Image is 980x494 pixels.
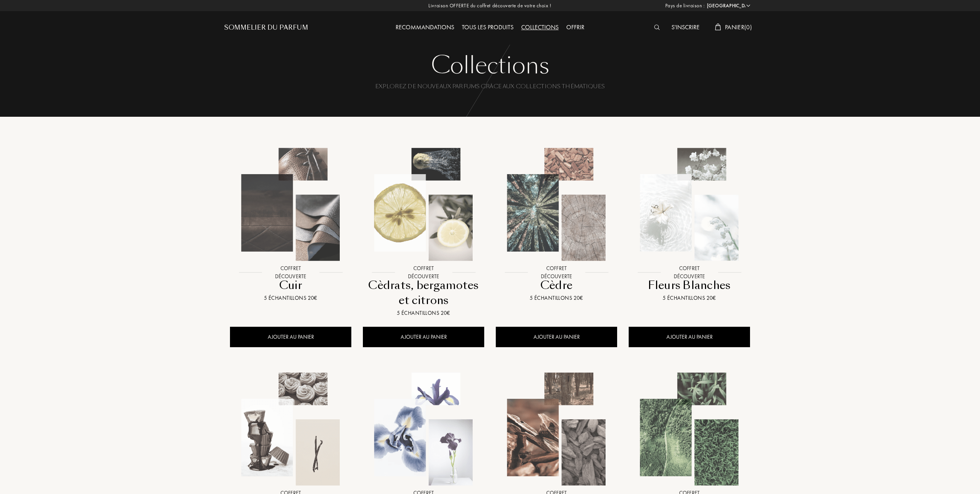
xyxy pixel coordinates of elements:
div: Tous les produits [458,23,517,33]
a: Recommandations [392,23,458,31]
img: Oud [497,369,616,489]
div: AJOUTER AU PANIER [496,327,617,347]
a: Collections [517,23,562,31]
a: Sommelier du Parfum [224,23,308,32]
img: Iris [364,369,483,489]
img: Cèdrats, bergamotes et citrons [364,145,483,264]
div: Cèdrats, bergamotes et citrons [366,278,481,308]
a: S'inscrire [668,23,703,31]
img: Gourmands [231,369,351,489]
a: Offrir [562,23,588,31]
img: Fleurs Blanches [629,145,749,264]
a: Tous les produits [458,23,517,31]
div: 5 échantillons 20€ [366,309,481,317]
img: Parfums Verts [629,369,749,489]
div: Collections [517,23,562,33]
img: cart_white.svg [715,24,721,30]
img: search_icn_white.svg [654,25,660,30]
img: Cuir [231,145,351,264]
div: Recommandations [392,23,458,33]
span: Panier ( 0 ) [725,23,752,31]
div: AJOUTER AU PANIER [363,327,484,347]
img: Cèdre [497,145,616,264]
div: Explorez de nouveaux parfums grâce aux collections thématiques [230,83,750,106]
div: 5 échantillons 20€ [499,294,614,302]
span: Pays de livraison : [665,2,705,10]
img: arrow_w.png [745,3,751,8]
div: S'inscrire [668,23,703,33]
div: Offrir [562,23,588,33]
div: 5 échantillons 20€ [632,294,747,302]
div: AJOUTER AU PANIER [629,327,750,347]
div: Collections [230,50,750,81]
div: 5 échantillons 20€ [233,294,348,302]
div: AJOUTER AU PANIER [230,327,351,347]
